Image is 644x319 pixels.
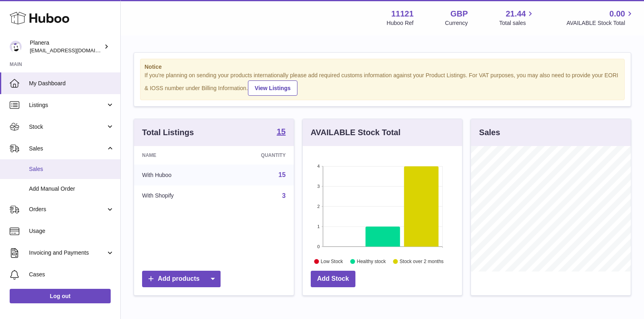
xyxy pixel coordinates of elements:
span: 21.44 [506,8,526,19]
strong: 11121 [391,8,414,19]
text: 3 [317,184,320,189]
span: My Dashboard [29,80,114,87]
span: Total sales [499,19,535,27]
span: Listings [29,101,106,109]
a: View Listings [248,80,297,96]
span: Invoicing and Payments [29,249,106,257]
th: Name [134,146,220,165]
th: Quantity [220,146,294,165]
span: Orders [29,206,106,213]
td: With Huboo [134,165,220,185]
text: 1 [317,224,320,229]
td: With Shopify [134,185,220,206]
text: Low Stock [321,259,343,264]
div: Currency [445,19,468,27]
a: 0.00 AVAILABLE Stock Total [566,8,634,27]
div: If you're planning on sending your products internationally please add required customs informati... [144,72,620,96]
span: [EMAIL_ADDRESS][DOMAIN_NAME] [30,47,118,54]
strong: GBP [450,8,468,19]
text: 0 [317,244,320,249]
text: Stock over 2 months [400,259,444,264]
span: Sales [29,145,106,152]
h3: AVAILABLE Stock Total [311,127,400,138]
text: 4 [317,164,320,169]
div: Planera [30,39,102,54]
h3: Sales [479,127,500,138]
span: Stock [29,123,106,131]
span: AVAILABLE Stock Total [566,19,634,27]
a: Log out [10,289,111,303]
a: 21.44 Total sales [499,8,535,27]
a: 3 [282,192,286,199]
h3: Total Listings [142,127,194,138]
span: Cases [29,271,114,278]
span: 0.00 [609,8,625,19]
span: Add Manual Order [29,185,114,193]
text: Healthy stock [357,259,386,264]
a: Add Stock [311,271,355,287]
a: Add products [142,271,221,287]
a: 15 [277,128,285,137]
strong: 15 [277,128,285,136]
div: Huboo Ref [387,19,414,27]
span: Sales [29,165,114,173]
span: Usage [29,227,114,235]
a: 15 [279,171,286,178]
strong: Notice [144,63,620,71]
text: 2 [317,204,320,209]
img: saiyani@planera.care [10,41,22,53]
